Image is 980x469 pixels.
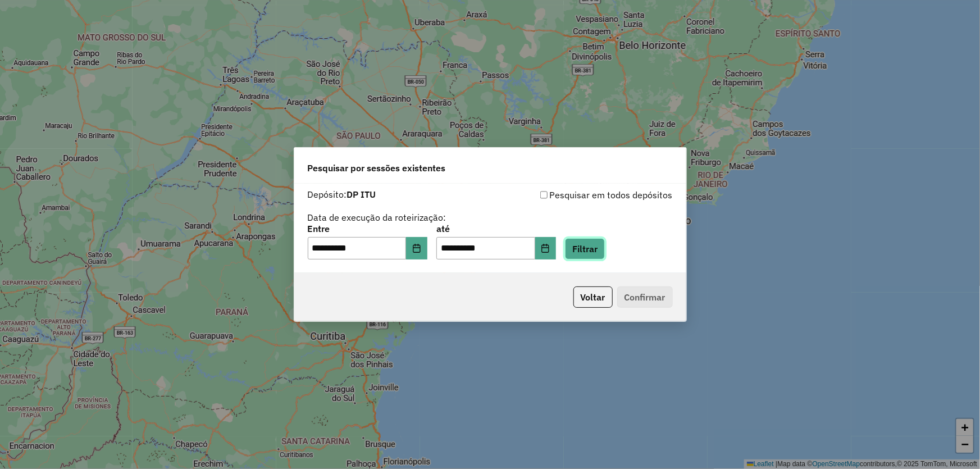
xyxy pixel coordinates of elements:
label: até [436,222,556,235]
button: Voltar [573,286,613,308]
label: Data de execução da roteirização: [308,211,446,224]
button: Choose Date [535,237,557,259]
span: Pesquisar por sessões existentes [308,161,446,175]
button: Filtrar [565,238,605,259]
strong: DP ITU [347,189,376,200]
button: Choose Date [406,237,427,259]
label: Depósito: [308,188,376,201]
div: Pesquisar em todos depósitos [490,188,673,202]
label: Entre [308,222,427,235]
